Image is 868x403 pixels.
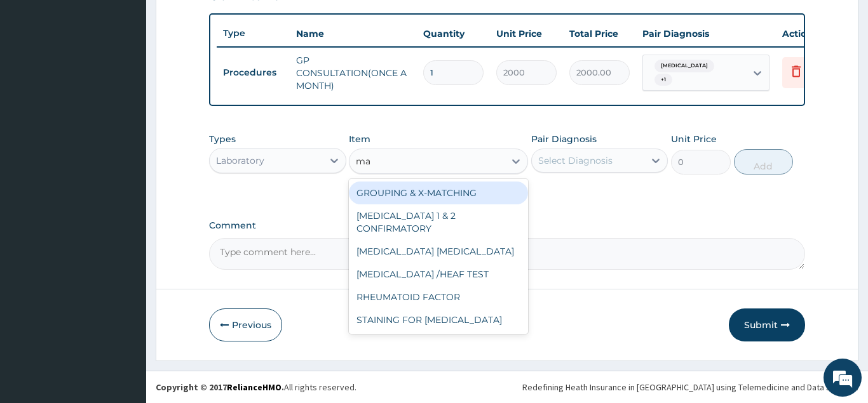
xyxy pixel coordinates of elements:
[209,134,236,145] label: Types
[563,21,636,46] th: Total Price
[217,61,290,84] td: Procedures
[654,74,672,86] span: + 1
[349,263,528,286] div: [MEDICAL_DATA] /HEAF TEST
[66,71,214,88] div: Chat with us now
[227,381,281,393] a: RelianceHMO
[349,308,528,331] div: STAINING FOR [MEDICAL_DATA]
[349,204,528,240] div: [MEDICAL_DATA] 1 & 2 CONFIRMATORY
[156,381,284,393] strong: Copyright © 2017 .
[6,268,242,313] textarea: Type your message and hit 'Enter'
[776,21,839,46] th: Actions
[216,154,264,167] div: Laboratory
[209,220,805,231] label: Comment
[74,121,175,249] span: We're online!
[636,21,776,46] th: Pair Diagnosis
[671,133,717,145] label: Unit Price
[24,63,51,95] img: d_794563401_company_1708531726252_794563401
[290,48,417,98] td: GP CONSULTATION(ONCE A MONTH)
[417,21,490,46] th: Quantity
[290,21,417,46] th: Name
[217,22,290,45] th: Type
[349,240,528,263] div: [MEDICAL_DATA] [MEDICAL_DATA]
[490,21,563,46] th: Unit Price
[349,286,528,308] div: RHEUMATOID FACTOR
[146,371,868,403] footer: All rights reserved.
[522,381,858,393] div: Redefining Heath Insurance in [GEOGRAPHIC_DATA] using Telemedicine and Data Science!
[729,308,805,341] button: Submit
[208,6,239,37] div: Minimize live chat window
[654,60,714,72] span: [MEDICAL_DATA]
[531,133,597,145] label: Pair Diagnosis
[538,154,613,167] div: Select Diagnosis
[734,149,794,175] button: Add
[349,182,528,204] div: GROUPING & X-MATCHING
[349,133,370,145] label: Item
[209,308,282,341] button: Previous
